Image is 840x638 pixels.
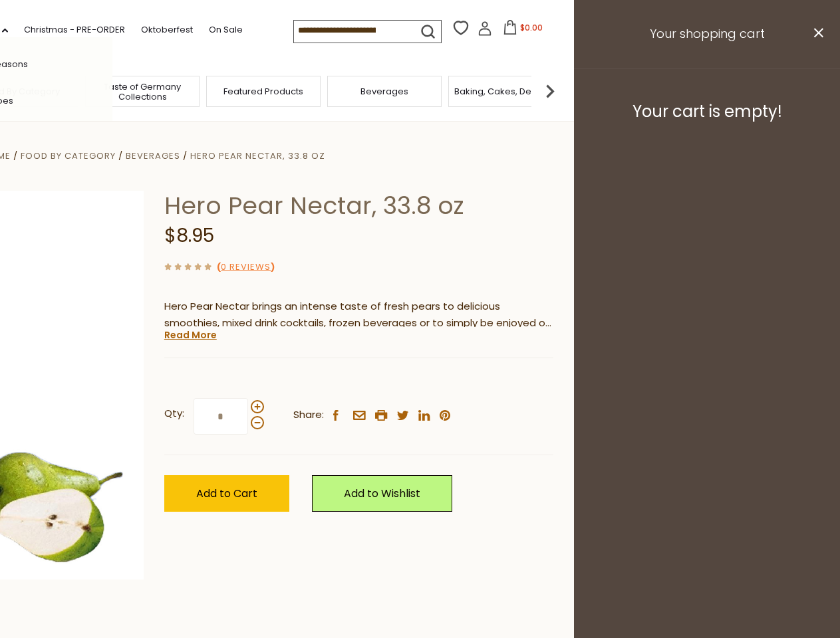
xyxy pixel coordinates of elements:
[21,150,116,162] a: Food By Category
[126,150,180,162] a: Beverages
[495,20,551,40] button: $0.00
[591,102,823,122] h3: Your cart is empty!
[164,475,289,512] button: Add to Cart
[141,23,193,37] a: Oktoberfest
[360,86,408,96] a: Beverages
[196,486,257,501] span: Add to Cart
[190,150,325,162] a: Hero Pear Nectar, 33.8 oz
[223,86,303,96] a: Featured Products
[293,407,324,423] span: Share:
[164,191,553,221] h1: Hero Pear Nectar, 33.8 oz
[217,261,275,273] span: ( )
[24,23,125,37] a: Christmas - PRE-ORDER
[454,86,557,96] a: Baking, Cakes, Desserts
[164,298,553,332] p: Hero Pear Nectar brings an intense taste of fresh pears to delicious smoothies, mixed drink cockt...
[164,328,217,342] a: Read More
[164,405,184,422] strong: Qty:
[312,475,452,512] a: Add to Wishlist
[537,78,563,104] img: next arrow
[164,223,214,249] span: $8.95
[194,398,248,435] input: Qty:
[89,82,196,102] a: Taste of Germany Collections
[221,261,271,274] a: 0 Reviews
[209,23,243,37] a: On Sale
[520,22,543,33] span: $0.00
